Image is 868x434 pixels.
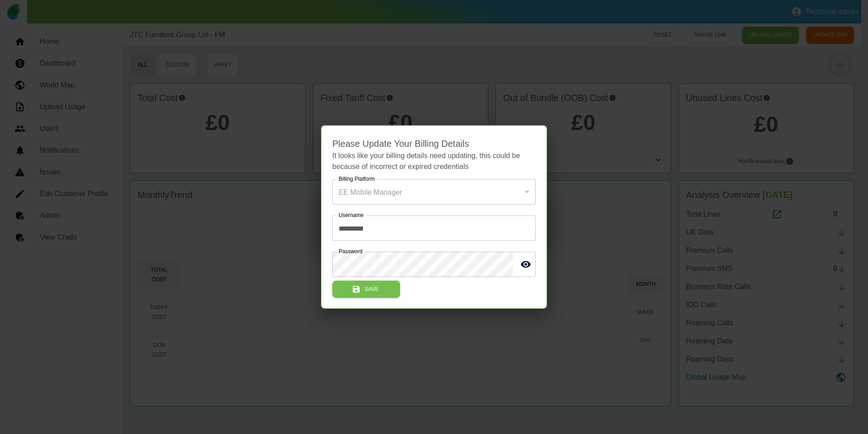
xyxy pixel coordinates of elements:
button: toggle password visibility [517,256,535,274]
label: Username [339,212,363,219]
button: Save [332,281,400,298]
label: Password [339,248,363,256]
p: It looks like your billing details need updating, this could be because of incorrect or expired c... [332,150,536,172]
h4: Please Update Your Billing Details [332,137,536,150]
div: EE Mobile Manager [332,179,536,205]
label: Billing Platform [339,175,375,183]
